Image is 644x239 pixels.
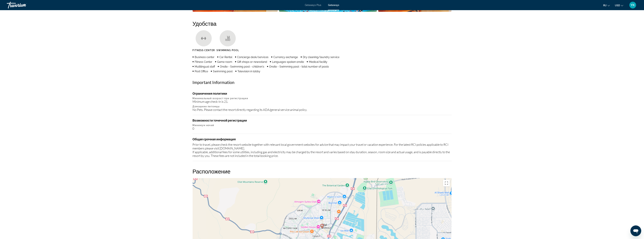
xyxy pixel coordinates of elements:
[193,97,452,100] p: Минимальный возраст при регистрации
[303,56,340,59] span: Dry cleaning/laundry service
[193,49,215,52] span: Fitness Center
[193,118,452,122] h4: Возможности точечной регистрации
[193,143,452,158] div: Prior to travel, please check the resort website together with relevant local government websites...
[195,70,208,73] span: Post Office
[305,4,321,6] a: Getaways Plus
[195,60,212,63] span: Fitness Center
[630,225,641,236] iframe: Bouton de lancement de la fenêtre de messagerie
[603,3,610,8] button: Change language
[193,92,452,95] h4: Ограничения политики
[193,80,452,85] h2: Important Information
[272,60,304,63] span: Languages spoken onsite
[328,4,339,6] a: Getaways
[237,60,267,63] span: Gift shops or newsstand
[220,65,264,68] span: Onsite - Swimming pool - children's
[193,100,452,103] div: Minimum age check-in is 21.
[274,56,298,59] span: Currency exchange
[7,1,41,9] a: Travorium
[193,105,452,108] p: Домашние питомцы
[213,70,233,73] span: Swimming pool
[193,20,452,27] h2: Удобства
[603,4,607,7] span: ru
[195,65,215,68] span: Multilingual staff
[193,127,452,130] div: 0
[309,60,328,63] span: Medical facility
[193,168,452,175] h2: Расположение
[615,3,623,8] button: Change currency
[195,56,215,59] span: Business center
[193,137,452,141] h4: Общая срочная информация
[193,108,452,112] div: No Pets. Please contact the resort directly regarding its ADA/general service animal policy.
[193,124,452,127] p: Минимум ночей
[615,4,620,7] span: USD
[220,56,232,59] span: Car Rental
[631,3,635,7] span: YK
[237,56,269,59] span: Concierge desk/services
[269,65,329,68] span: Onsite - Swimming pool - total number of pools
[216,49,239,52] span: Swimming Pool
[217,60,232,63] span: Game room
[628,2,637,9] button: User Menu
[443,180,450,187] button: Basculer en plein écran
[238,70,260,73] span: Television in lobby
